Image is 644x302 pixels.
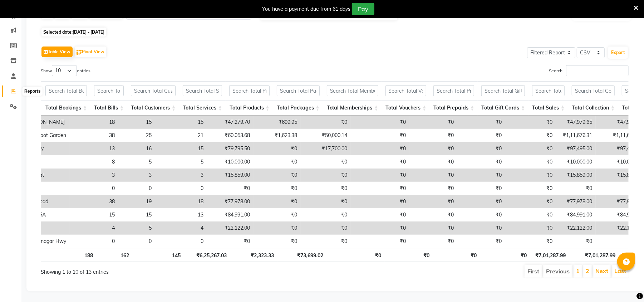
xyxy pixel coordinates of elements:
[595,267,608,274] a: Next
[351,208,409,221] td: ₹0
[131,85,176,96] input: Search Total Customers
[409,169,457,182] td: ₹0
[133,248,184,262] th: 145
[430,100,478,116] th: Total Prepaids: activate to sort column ascending
[118,169,155,182] td: 3
[505,169,556,182] td: ₹0
[505,195,556,208] td: ₹0
[118,208,155,221] td: 15
[118,195,155,208] td: 19
[41,264,280,276] div: Showing 1 to 10 of 13 entries
[207,116,254,129] td: ₹47,279.70
[155,235,207,248] td: 0
[155,195,207,208] td: 18
[70,208,118,221] td: 15
[457,142,505,155] td: ₹0
[351,169,409,182] td: ₹0
[576,267,580,274] a: 1
[207,129,254,142] td: ₹60,053.68
[41,47,73,57] button: Table View
[207,221,254,235] td: ₹22,122.00
[530,248,569,262] th: ₹7,01,287.99
[457,221,505,235] td: ₹0
[70,169,118,182] td: 3
[457,208,505,221] td: ₹0
[385,248,433,262] th: ₹0
[21,169,70,182] td: Panghat
[505,129,556,142] td: ₹0
[183,85,222,96] input: Search Total Services
[118,116,155,129] td: 15
[457,195,505,208] td: ₹0
[207,182,254,195] td: ₹0
[409,155,457,169] td: ₹0
[229,85,269,96] input: Search Total Products
[21,129,70,142] td: Meghdoot Garden
[505,221,556,235] td: ₹0
[549,65,629,76] label: Search:
[351,142,409,155] td: ₹0
[262,5,350,13] div: You have a payment due from 61 days
[505,142,556,155] td: ₹0
[301,116,351,129] td: ₹0
[351,129,409,142] td: ₹0
[556,116,596,129] td: ₹47,979.65
[118,142,155,155] td: 16
[21,182,70,195] td: Jaipur
[41,28,106,36] span: Selected date:
[529,100,568,116] th: Total Sales: activate to sort column ascending
[385,85,427,96] input: Search Total Vouchers
[94,85,124,96] input: Search Total Bills
[351,195,409,208] td: ₹0
[207,142,254,155] td: ₹79,795.50
[301,169,351,182] td: ₹0
[70,155,118,169] td: 8
[351,116,409,129] td: ₹0
[586,267,589,274] a: 2
[21,235,70,248] td: Gandhinagar Hwy
[409,142,457,155] td: ₹0
[254,169,301,182] td: ₹0
[254,116,301,129] td: ₹699.95
[457,182,505,195] td: ₹0
[382,100,430,116] th: Total Vouchers: activate to sort column ascending
[457,169,505,182] td: ₹0
[301,129,351,142] td: ₹50,000.14
[556,235,596,248] td: ₹0
[97,248,133,262] th: 162
[118,221,155,235] td: 5
[556,208,596,221] td: ₹84,991.00
[556,155,596,169] td: ₹10,000.00
[478,100,529,116] th: Total Gift Cards: activate to sort column ascending
[301,221,351,235] td: ₹0
[73,29,104,35] span: [DATE] - [DATE]
[277,85,320,96] input: Search Total Packages
[457,129,505,142] td: ₹0
[505,235,556,248] td: ₹0
[155,155,207,169] td: 5
[21,155,70,169] td: Indore
[207,208,254,221] td: ₹84,991.00
[70,116,118,129] td: 18
[409,129,457,142] td: ₹0
[207,155,254,169] td: ₹10,000.00
[301,182,351,195] td: ₹0
[351,155,409,169] td: ₹0
[566,65,629,76] input: Search:
[409,235,457,248] td: ₹0
[433,248,480,262] th: ₹0
[41,65,90,76] label: Show entries
[505,208,556,221] td: ₹0
[352,3,374,15] button: Pay
[351,221,409,235] td: ₹0
[21,142,70,155] td: Aerocity
[75,47,106,57] button: Pivot View
[327,85,378,96] input: Search Total Memberships
[42,100,90,116] th: Total Bookings: activate to sort column ascending
[572,85,615,96] input: Search Total Collection
[301,195,351,208] td: ₹0
[52,65,77,76] select: Showentries
[409,221,457,235] td: ₹0
[254,155,301,169] td: ₹0
[409,195,457,208] td: ₹0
